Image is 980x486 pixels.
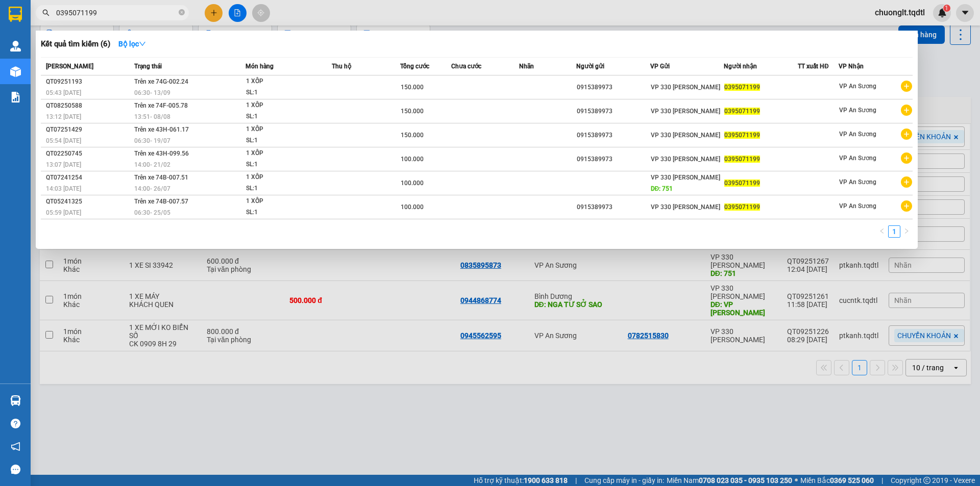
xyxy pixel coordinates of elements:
[876,225,888,238] li: Previous Page
[724,203,760,211] span: 0395071199
[400,63,429,70] span: Tổng cước
[46,100,131,111] div: QT08250588
[46,63,93,70] span: [PERSON_NAME]
[10,395,21,406] img: warehouse-icon
[839,202,876,210] span: VP An Sương
[724,132,760,139] span: 0395071199
[134,102,188,109] span: Trên xe 74F-005.78
[46,172,131,183] div: QT07241254
[134,174,188,181] span: Trên xe 74B-007.51
[651,156,720,163] span: VP 330 [PERSON_NAME]
[401,156,424,163] span: 100.000
[724,180,760,187] span: 0395071199
[839,107,876,114] span: VP An Sương
[901,129,912,140] span: plus-circle
[246,183,323,194] div: SL: 1
[134,78,188,85] span: Trên xe 74G-002.24
[46,185,81,192] span: 14:03 [DATE]
[134,89,170,96] span: 06:30 - 13/09
[724,108,760,115] span: 0395071199
[46,113,81,120] span: 13:12 [DATE]
[577,82,650,93] div: 0915389973
[577,202,650,213] div: 0915389973
[246,196,323,207] div: 1 XỐP
[46,196,131,207] div: QT05241325
[332,63,351,70] span: Thu hộ
[901,200,912,212] span: plus-circle
[246,100,323,111] div: 1 XỐP
[246,76,323,87] div: 1 XỐP
[888,225,900,238] li: 1
[246,111,323,122] div: SL: 1
[46,89,81,96] span: 05:43 [DATE]
[46,209,81,216] span: 05:59 [DATE]
[11,442,20,451] span: notification
[10,92,21,103] img: solution-icon
[46,137,81,144] span: 05:54 [DATE]
[451,63,481,70] span: Chưa cước
[10,41,21,52] img: warehouse-icon
[651,132,720,139] span: VP 330 [PERSON_NAME]
[11,419,20,428] span: question-circle
[901,105,912,116] span: plus-circle
[724,63,757,70] span: Người nhận
[724,156,760,163] span: 0395071199
[651,203,720,211] span: VP 330 [PERSON_NAME]
[9,7,22,22] img: logo-vxr
[134,209,170,216] span: 06:30 - 25/05
[651,108,720,115] span: VP 330 [PERSON_NAME]
[10,66,21,77] img: warehouse-icon
[246,207,323,218] div: SL: 1
[11,465,20,474] span: message
[839,63,864,70] span: VP Nhận
[577,130,650,141] div: 0915389973
[139,40,146,47] span: down
[650,63,670,70] span: VP Gửi
[519,63,534,70] span: Nhãn
[134,161,170,168] span: 14:00 - 21/02
[879,228,885,234] span: left
[46,148,131,159] div: QT02250745
[246,124,323,135] div: 1 XỐP
[134,198,188,205] span: Trên xe 74B-007.57
[56,7,177,18] input: Tìm tên, số ĐT hoặc mã đơn
[401,108,424,115] span: 150.000
[798,63,829,70] span: TT xuất HĐ
[134,150,189,157] span: Trên xe 43H-099.56
[134,113,170,120] span: 13:51 - 08/08
[839,83,876,90] span: VP An Sương
[246,87,323,98] div: SL: 1
[134,137,170,144] span: 06:30 - 19/07
[839,178,876,186] span: VP An Sương
[179,9,185,15] span: close-circle
[401,180,424,187] span: 100.000
[900,225,913,238] button: right
[401,203,424,211] span: 100.000
[651,84,720,91] span: VP 330 [PERSON_NAME]
[246,63,274,70] span: Món hàng
[42,9,50,16] span: search
[134,63,162,70] span: Trạng thái
[901,152,912,164] span: plus-circle
[134,126,189,133] span: Trên xe 43H-061.17
[900,225,913,238] li: Next Page
[651,185,673,192] span: DĐ: 751
[889,226,900,237] a: 1
[246,148,323,159] div: 1 XỐP
[876,225,888,238] button: left
[246,159,323,170] div: SL: 1
[651,174,720,181] span: VP 330 [PERSON_NAME]
[246,172,323,183] div: 1 XỐP
[46,76,131,87] div: QT09251193
[577,154,650,165] div: 0915389973
[901,176,912,188] span: plus-circle
[577,106,650,117] div: 0915389973
[901,81,912,92] span: plus-circle
[724,84,760,91] span: 0395071199
[246,135,323,146] div: SL: 1
[839,155,876,162] span: VP An Sương
[839,131,876,138] span: VP An Sương
[118,40,146,48] strong: Bộ lọc
[41,39,110,49] h3: Kết quả tìm kiếm ( 6 )
[110,36,154,52] button: Bộ lọcdown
